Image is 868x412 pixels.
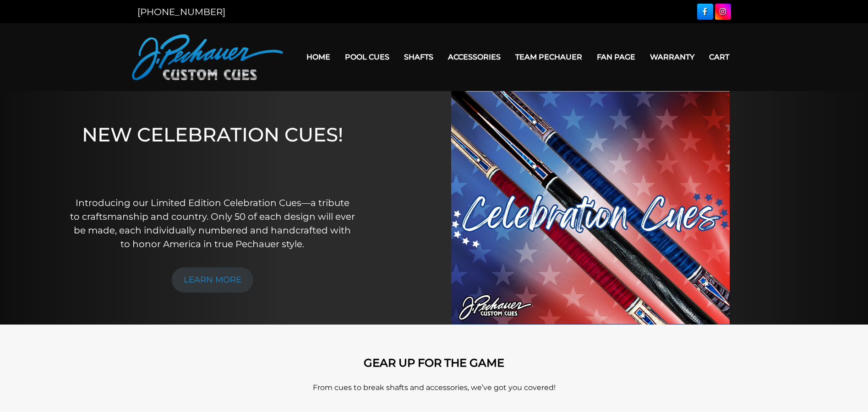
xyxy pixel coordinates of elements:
[364,356,504,369] strong: GEAR UP FOR THE GAME
[132,34,283,80] img: Pechauer Custom Cues
[299,45,338,69] a: Home
[397,45,441,69] a: Shafts
[643,45,702,69] a: Warranty
[137,6,225,17] a: [PHONE_NUMBER]
[508,45,590,69] a: Team Pechauer
[172,267,253,293] a: LEARN MORE
[70,123,355,183] h1: NEW CELEBRATION CUES!
[173,382,695,393] p: From cues to break shafts and accessories, we’ve got you covered!
[590,45,643,69] a: Fan Page
[70,196,355,251] p: Introducing our Limited Edition Celebration Cues—a tribute to craftsmanship and country. Only 50 ...
[441,45,508,69] a: Accessories
[702,45,737,69] a: Cart
[338,45,397,69] a: Pool Cues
